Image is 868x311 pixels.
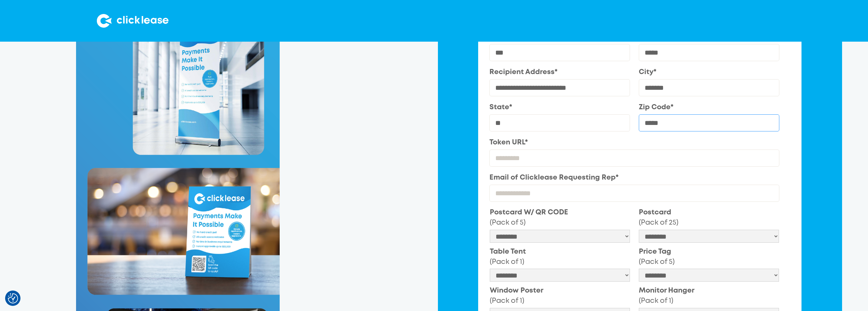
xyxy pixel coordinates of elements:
label: Postcard [639,208,779,228]
span: (Pack of 1) [490,259,524,265]
label: Recipient Address* [489,67,630,77]
label: Postcard W/ QR CODE [490,208,630,228]
span: (Pack of 1) [490,298,524,304]
span: (Pack of 5) [639,259,675,265]
label: Window Poster [490,286,630,306]
button: Consent Preferences [8,293,18,303]
img: Clicklease logo [97,14,168,28]
span: (Pack of 5) [490,220,526,226]
label: City* [639,67,779,77]
label: State* [489,102,630,113]
label: Price Tag [639,247,779,267]
label: Monitor Hanger [639,286,779,306]
span: (Pack of 25) [639,220,678,226]
label: Token URL* [489,138,779,148]
img: Revisit consent button [8,293,18,303]
label: Email of Clicklease Requesting Rep* [489,173,779,183]
label: Table Tent [490,247,630,267]
span: (Pack of 1) [639,298,673,304]
label: Zip Code* [639,102,779,113]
